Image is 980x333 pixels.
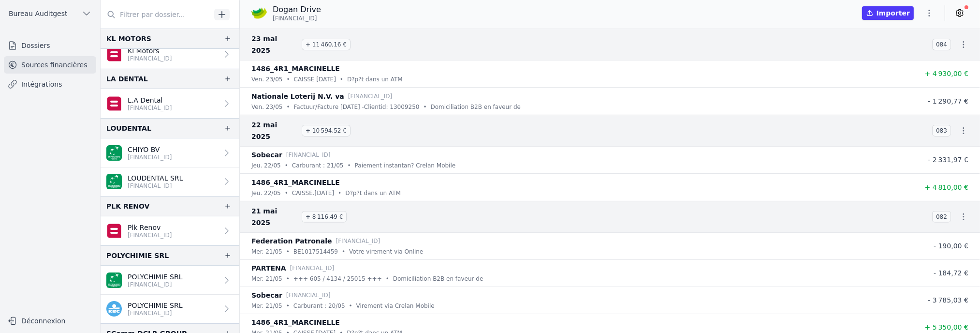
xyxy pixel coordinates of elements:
[292,188,334,198] p: CAISSE.[DATE]
[128,309,183,317] p: [FINANCIAL_ID]
[128,55,172,62] p: [FINANCIAL_ID]
[4,56,96,74] a: Sources financières
[302,125,351,136] span: + 10 594,52 €
[101,6,211,23] input: Filtrer par dossier...
[128,281,183,288] p: [FINANCIAL_ID]
[355,161,456,170] p: Paiement instantan? Crelan Mobile
[342,247,345,257] div: •
[294,75,336,84] p: CAISSE [DATE]
[106,174,122,189] img: BNP_BE_BUSINESS_GEBABEBB.png
[340,75,343,84] div: •
[106,301,122,317] img: kbc.png
[294,102,420,112] p: Factuur/Facture [DATE] -Clientid: 13009250
[293,274,382,284] p: +++ 605 / 4134 / 25015 +++
[347,75,403,84] p: D?p?t dans un ATM
[290,263,335,273] p: [FINANCIAL_ID]
[928,156,968,164] span: - 2 331,97 €
[292,161,344,170] p: Carburant : 21/05
[128,145,172,154] p: CHIYO BV
[101,216,239,245] a: Plk Renov [FINANCIAL_ID]
[928,97,968,105] span: - 1 290,77 €
[106,73,148,85] div: LA DENTAL
[925,183,968,191] span: + 4 810,00 €
[251,5,267,21] img: crelan.png
[128,272,183,282] p: POLYCHIMIE SRL
[356,301,435,311] p: Virement via Crelan Mobile
[925,70,968,77] span: + 4 930,00 €
[862,6,914,20] button: Importer
[273,4,321,15] p: Dogan Drive
[348,161,351,170] div: •
[101,89,239,118] a: L.A Dental [FINANCIAL_ID]
[293,247,338,257] p: BE1017514459
[286,247,290,257] div: •
[928,296,968,304] span: - 3 785,03 €
[286,102,290,112] div: •
[932,211,951,223] span: 082
[251,33,298,56] span: 23 mai 2025
[4,313,96,329] button: Déconnexion
[932,125,951,136] span: 083
[431,102,521,112] p: Domiciliation B2B en faveur de
[251,177,340,188] p: 1486_4R1_MARCINELLE
[106,272,122,288] img: BNP_BE_BUSINESS_GEBABEBB.png
[349,247,423,257] p: Votre virement via Online
[106,223,122,239] img: belfius.png
[286,290,331,300] p: [FINANCIAL_ID]
[336,236,380,246] p: [FINANCIAL_ID]
[349,301,352,311] div: •
[393,274,483,284] p: Domiciliation B2B en faveur de
[934,242,968,250] span: - 190,00 €
[925,323,968,331] span: + 5 350,00 €
[128,301,183,310] p: POLYCHIMIE SRL
[386,274,389,284] div: •
[9,9,67,18] span: Bureau Auditgest
[128,231,172,239] p: [FINANCIAL_ID]
[285,161,288,170] div: •
[106,145,122,161] img: BNP_BE_BUSINESS_GEBABEBB.png
[101,266,239,295] a: POLYCHIMIE SRL [FINANCIAL_ID]
[128,182,183,190] p: [FINANCIAL_ID]
[106,122,151,134] div: LOUDENTAL
[286,301,290,311] div: •
[285,188,288,198] div: •
[106,250,169,261] div: POLYCHIMIE SRL
[338,188,341,198] div: •
[273,15,317,22] span: [FINANCIAL_ID]
[251,102,282,112] p: ven. 23/05
[106,200,149,212] div: PLK RENOV
[251,274,282,284] p: mer. 21/05
[345,188,401,198] p: D?p?t dans un ATM
[251,262,286,274] p: PARTENA
[251,91,344,102] p: Nationale Loterij N.V. va
[101,40,239,69] a: Kl Motors [FINANCIAL_ID]
[251,301,282,311] p: mer. 21/05
[128,223,172,232] p: Plk Renov
[251,63,340,75] p: 1486_4R1_MARCINELLE
[4,6,96,21] button: Bureau Auditgest
[302,211,347,223] span: + 8 116,49 €
[251,161,281,170] p: jeu. 22/05
[251,289,282,301] p: Sobecar
[101,167,239,196] a: LOUDENTAL SRL [FINANCIAL_ID]
[251,317,340,328] p: 1486_4R1_MARCINELLE
[251,119,298,142] span: 22 mai 2025
[293,301,345,311] p: Carburant : 20/05
[101,138,239,167] a: CHIYO BV [FINANCIAL_ID]
[128,173,183,183] p: LOUDENTAL SRL
[932,39,951,50] span: 084
[286,274,290,284] div: •
[101,295,239,323] a: POLYCHIMIE SRL [FINANCIAL_ID]
[251,75,282,84] p: ven. 23/05
[286,150,331,160] p: [FINANCIAL_ID]
[251,205,298,228] span: 21 mai 2025
[106,46,122,62] img: belfius.png
[251,188,281,198] p: jeu. 22/05
[128,46,172,56] p: Kl Motors
[934,269,968,277] span: - 184,72 €
[424,102,427,112] div: •
[286,75,290,84] div: •
[302,39,351,50] span: + 11 460,16 €
[128,95,172,105] p: L.A Dental
[348,91,393,101] p: [FINANCIAL_ID]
